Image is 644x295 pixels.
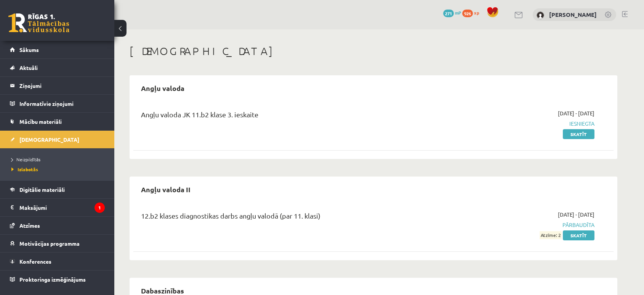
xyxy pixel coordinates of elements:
[451,221,594,229] span: Pārbaudīta
[10,59,105,76] a: Aktuāli
[19,77,105,94] legend: Ziņojumi
[19,136,79,143] span: [DEMOGRAPHIC_DATA]
[443,10,461,16] a: 271 mP
[10,131,105,148] a: [DEMOGRAPHIC_DATA]
[19,46,39,53] span: Sākums
[11,156,40,162] span: Neizpildītās
[19,258,51,265] span: Konferences
[95,203,105,213] i: 1
[558,211,594,219] span: [DATE] - [DATE]
[10,95,105,112] a: Informatīvie ziņojumi
[540,231,562,239] span: Atzīme: 2
[563,129,594,139] a: Skatīt
[563,230,594,240] a: Skatīt
[549,11,597,18] a: [PERSON_NAME]
[462,10,473,17] span: 926
[19,95,105,112] legend: Informatīvie ziņojumi
[455,10,461,16] span: mP
[10,271,105,288] a: Proktoringa izmēģinājums
[133,180,198,198] h2: Angļu valoda II
[10,41,105,58] a: Sākums
[19,199,105,216] legend: Maksājumi
[474,10,479,16] span: xp
[19,186,65,193] span: Digitālie materiāli
[19,118,62,125] span: Mācību materiāli
[130,45,617,58] h1: [DEMOGRAPHIC_DATA]
[10,235,105,252] a: Motivācijas programma
[451,120,594,128] span: Iesniegta
[19,276,86,283] span: Proktoringa izmēģinājums
[443,10,454,17] span: 271
[10,217,105,234] a: Atzīmes
[10,199,105,216] a: Maksājumi1
[133,79,192,97] h2: Angļu valoda
[462,10,483,16] a: 926 xp
[558,109,594,117] span: [DATE] - [DATE]
[19,64,38,71] span: Aktuāli
[10,113,105,130] a: Mācību materiāli
[11,166,38,172] span: Izlabotās
[537,11,544,19] img: Olivers Mortukāns
[19,222,40,229] span: Atzīmes
[10,253,105,270] a: Konferences
[19,240,80,247] span: Motivācijas programma
[10,181,105,198] a: Digitālie materiāli
[8,13,69,32] a: Rīgas 1. Tālmācības vidusskola
[141,211,439,225] div: 12.b2 klases diagnostikas darbs angļu valodā (par 11. klasi)
[11,156,107,163] a: Neizpildītās
[11,166,107,173] a: Izlabotās
[141,109,439,123] div: Angļu valoda JK 11.b2 klase 3. ieskaite
[10,77,105,94] a: Ziņojumi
